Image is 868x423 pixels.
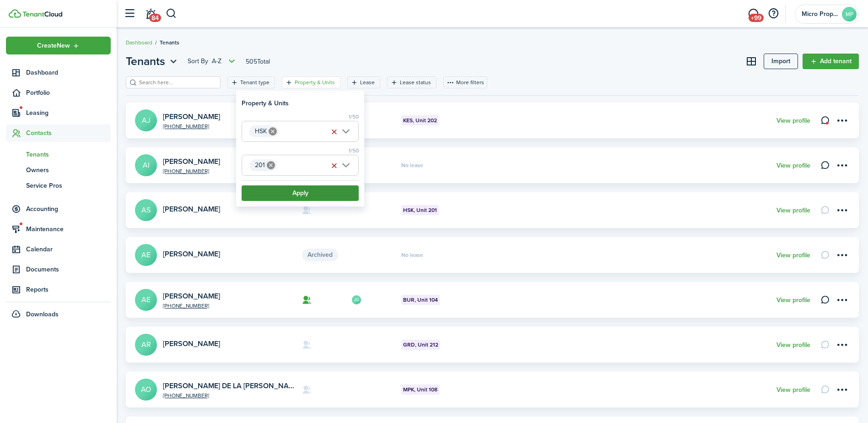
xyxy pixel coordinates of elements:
[834,202,850,218] button: Open menu
[401,163,423,168] span: No lease
[188,56,237,67] button: Sort byA-Z
[188,57,212,66] span: Sort by
[403,296,438,304] span: BUR, Unit 104
[26,285,111,294] span: Reports
[401,252,423,258] span: No lease
[776,342,810,349] a: View profile
[126,38,152,47] a: Dashboard
[26,88,111,98] span: Portfolio
[302,249,338,261] span: Archived
[6,162,111,178] a: Owners
[163,393,295,398] a: [PHONE_NUMBER]
[834,337,850,352] button: Open menu
[163,291,220,301] a: [PERSON_NAME]
[6,64,111,81] a: Dashboard
[803,54,859,69] a: Add tenant
[802,11,838,17] span: Micro Property Management Inc
[6,281,111,298] a: Reports
[163,168,295,174] a: [PHONE_NUMBER]
[26,265,111,274] span: Documents
[37,43,70,49] span: Create New
[163,156,220,167] a: [PERSON_NAME]
[135,244,157,266] a: AE
[328,125,340,138] button: Clear
[26,224,111,234] span: Maintenance
[26,181,111,190] span: Service Pros
[834,113,850,128] button: Open menu
[149,14,161,22] span: 84
[347,76,380,88] filter-tag: Open filter
[242,146,359,155] filter-limit-view: 1/50
[26,68,111,77] span: Dashboard
[242,185,359,201] button: Apply
[163,204,220,214] a: [PERSON_NAME]
[842,7,857,22] avatar-text: MP
[26,150,111,159] span: Tenants
[328,159,340,172] button: Clear
[135,199,157,221] a: AS
[142,2,159,26] a: Notifications
[240,78,270,87] filter-tag-label: Tenant type
[137,78,217,87] input: Search here...
[834,247,850,263] button: Open menu
[242,113,359,121] filter-limit-view: 1/50
[163,111,220,122] a: [PERSON_NAME]
[9,9,21,18] img: TenantCloud
[255,126,267,136] span: HSK
[776,207,810,214] a: View profile
[160,38,179,47] span: Tenants
[135,154,157,176] a: AI
[387,76,437,88] filter-tag: Open filter
[776,386,810,394] a: View profile
[163,338,220,349] a: [PERSON_NAME]
[135,289,157,311] a: AE
[242,98,289,108] h3: Property & Units
[749,14,764,22] span: +99
[352,295,361,304] avatar-text: JG
[403,116,437,125] span: KES, Unit 202
[126,53,179,70] button: Open menu
[163,249,220,259] a: [PERSON_NAME]
[443,76,487,88] button: More filters
[403,206,437,214] span: HSK, Unit 201
[135,109,157,131] avatar-text: AJ
[163,303,295,309] a: [PHONE_NUMBER]
[26,108,111,118] span: Leasing
[126,53,165,70] span: Tenants
[135,379,157,401] a: AO
[26,165,111,175] span: Owners
[403,341,438,349] span: GRD, Unit 212
[360,78,375,87] filter-tag-label: Lease
[255,160,265,170] span: 201
[776,297,810,304] a: View profile
[26,128,111,138] span: Contacts
[26,204,111,214] span: Accounting
[227,76,275,88] filter-tag: Open filter
[163,380,301,391] a: [PERSON_NAME] DE LA [PERSON_NAME]
[6,37,111,54] button: Open menu
[126,53,179,70] button: Tenants
[764,54,798,69] a: Import
[834,382,850,397] button: Open menu
[22,11,62,17] img: TenantCloud
[121,5,138,22] button: Open sidebar
[834,292,850,308] button: Open menu
[6,146,111,162] a: Tenants
[163,124,295,129] a: [PHONE_NUMBER]
[135,334,157,356] a: AR
[776,117,810,125] a: View profile
[6,178,111,193] a: Service Pros
[834,157,850,173] button: Open menu
[26,244,111,254] span: Calendar
[212,57,221,66] span: A-Z
[295,78,335,87] filter-tag-label: Property & Units
[766,6,781,22] button: Open resource center
[776,252,810,259] a: View profile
